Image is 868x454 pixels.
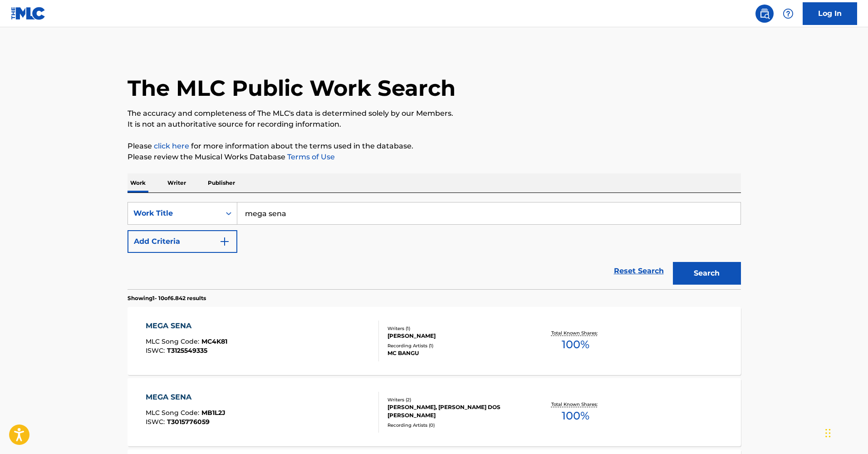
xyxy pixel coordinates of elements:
[128,119,741,130] p: It is not an authoritative source for recording information.
[201,409,226,417] span: MB1L2J
[128,141,741,152] p: Please for more information about the terms used in the database.
[128,307,741,375] a: MEGA SENAMLC Song Code:MC4K81ISWC:T3125549335Writers (1)[PERSON_NAME]Recording Artists (1)MC BANG...
[146,321,227,331] div: MEGA SENA
[759,8,770,19] img: search
[387,396,525,403] div: Writers ( 2 )
[146,409,201,417] span: MLC Song Code :
[551,401,600,408] p: Total Known Shares:
[128,108,741,119] p: The accuracy and completeness of The MLC's data is determined solely by our Members.
[387,332,525,340] div: [PERSON_NAME]
[128,378,741,446] a: MEGA SENAMLC Song Code:MB1L2JISWC:T3015776059Writers (2)[PERSON_NAME], [PERSON_NAME] DOS [PERSON_...
[285,153,335,161] a: Terms of Use
[11,7,46,20] img: MLC Logo
[673,262,741,285] button: Search
[146,337,201,345] span: MLC Song Code :
[201,337,227,345] span: MC4K81
[803,2,857,25] a: Log In
[128,74,456,102] h1: The MLC Public Work Search
[562,408,589,424] span: 100 %
[167,418,210,426] span: T3015776059
[387,325,525,332] div: Writers ( 1 )
[823,410,868,454] div: Widget de chat
[609,261,668,281] a: Reset Search
[154,142,189,150] a: click here
[219,236,230,247] img: 9d2ae6d4665cec9f34b9.svg
[783,8,794,19] img: help
[128,152,741,163] p: Please review the Musical Works Database
[562,336,589,353] span: 100 %
[146,418,167,426] span: ISWC :
[551,330,600,336] p: Total Known Shares:
[128,173,148,192] p: Work
[825,419,831,447] div: Arrastar
[165,173,189,192] p: Writer
[146,346,167,355] span: ISWC :
[128,230,237,253] button: Add Criteria
[387,349,525,357] div: MC BANGU
[133,208,215,219] div: Work Title
[387,422,525,429] div: Recording Artists ( 0 )
[387,403,525,419] div: [PERSON_NAME], [PERSON_NAME] DOS [PERSON_NAME]
[823,410,868,454] iframe: Chat Widget
[755,5,774,23] a: Public Search
[128,202,741,289] form: Search Form
[167,346,207,355] span: T3125549335
[779,5,797,23] div: Help
[128,294,206,302] p: Showing 1 - 10 of 6.842 results
[146,392,226,403] div: MEGA SENA
[205,173,238,192] p: Publisher
[387,342,525,349] div: Recording Artists ( 1 )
